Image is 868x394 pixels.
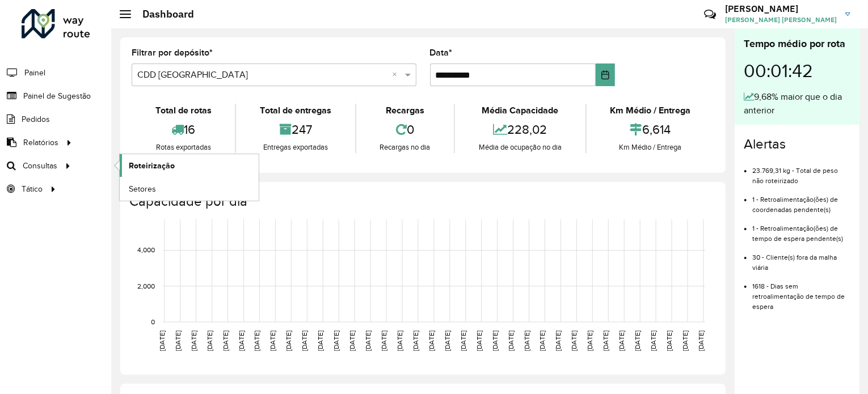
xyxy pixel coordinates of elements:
[430,46,453,60] label: Data
[523,331,530,351] text: [DATE]
[752,273,850,312] li: 1618 - Dias sem retroalimentação de tempo de espera
[589,117,711,142] div: 6,614
[650,331,657,351] text: [DATE]
[752,244,850,273] li: 30 - Cliente(s) fora da malha viária
[151,318,155,325] text: 0
[129,183,156,195] span: Setores
[393,68,402,82] span: Clear all
[589,142,711,153] div: Km Médio / Entrega
[269,331,276,351] text: [DATE]
[458,117,582,142] div: 228,02
[239,117,352,142] div: 247
[725,15,837,25] span: [PERSON_NAME] [PERSON_NAME]
[460,331,467,351] text: [DATE]
[571,331,578,351] text: [DATE]
[589,104,711,117] div: Km Médio / Entrega
[752,186,850,215] li: 1 - Retroalimentação(ões) de coordenadas pendente(s)
[444,331,451,351] text: [DATE]
[158,331,166,351] text: [DATE]
[206,331,213,351] text: [DATE]
[134,142,232,153] div: Rotas exportadas
[458,104,582,117] div: Média Capacidade
[744,136,850,152] h4: Alertas
[752,157,850,186] li: 23.769,31 kg - Total de peso não roteirizado
[222,331,229,351] text: [DATE]
[23,160,57,172] span: Consultas
[602,331,609,351] text: [DATE]
[22,183,43,195] span: Tático
[131,8,194,20] h2: Dashboard
[137,247,155,254] text: 4,000
[596,63,615,86] button: Choose Date
[539,331,546,351] text: [DATE]
[137,282,155,290] text: 2,000
[132,46,213,60] label: Filtrar por depósito
[332,331,340,351] text: [DATE]
[254,331,261,351] text: [DATE]
[744,90,850,117] div: 9,68% maior que o dia anterior
[618,331,625,351] text: [DATE]
[475,331,483,351] text: [DATE]
[134,104,232,117] div: Total de rotas
[22,113,50,125] span: Pedidos
[239,142,352,153] div: Entregas exportadas
[681,331,689,351] text: [DATE]
[665,331,673,351] text: [DATE]
[380,331,387,351] text: [DATE]
[555,331,562,351] text: [DATE]
[744,36,850,52] div: Tempo médio por rota
[396,331,403,351] text: [DATE]
[129,193,714,210] h4: Capacidade por dia
[725,3,837,14] h3: [PERSON_NAME]
[634,331,641,351] text: [DATE]
[491,331,499,351] text: [DATE]
[428,331,435,351] text: [DATE]
[174,331,182,351] text: [DATE]
[238,331,245,351] text: [DATE]
[301,331,308,351] text: [DATE]
[23,137,58,149] span: Relatórios
[239,104,352,117] div: Total de entregas
[698,2,722,27] a: Contato Rápido
[317,331,324,351] text: [DATE]
[587,331,594,351] text: [DATE]
[458,142,582,153] div: Média de ocupação no dia
[129,160,175,172] span: Roteirização
[24,67,45,79] span: Painel
[697,331,705,351] text: [DATE]
[120,154,259,177] a: Roteirização
[359,104,451,117] div: Recargas
[507,331,515,351] text: [DATE]
[23,90,91,102] span: Painel de Sugestão
[744,52,850,90] div: 00:01:42
[348,331,356,351] text: [DATE]
[412,331,419,351] text: [DATE]
[359,142,451,153] div: Recargas no dia
[134,117,232,142] div: 16
[120,177,259,200] a: Setores
[190,331,197,351] text: [DATE]
[285,331,292,351] text: [DATE]
[752,215,850,244] li: 1 - Retroalimentação(ões) de tempo de espera pendente(s)
[359,117,451,142] div: 0
[364,331,372,351] text: [DATE]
